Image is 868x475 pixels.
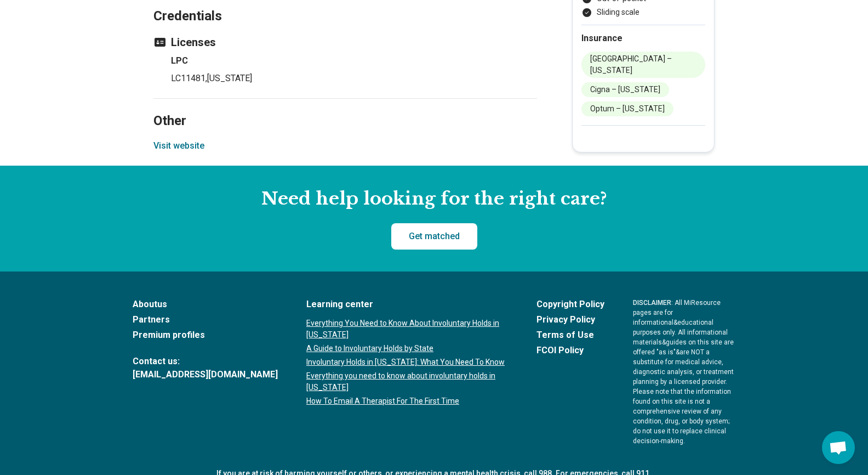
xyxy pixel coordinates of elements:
a: Premium profiles [133,329,278,342]
a: A Guide to Involuntary Holds by State [306,343,508,354]
button: Visit website [153,139,204,152]
span: Contact us: [133,355,278,368]
p: LC11481 [171,72,537,85]
li: Cigna – [US_STATE] [581,82,669,97]
a: Copyright Policy [536,298,604,311]
span: , [US_STATE] [205,73,252,83]
a: Learning center [306,298,508,311]
h3: Licenses [153,35,537,50]
h4: LPC [171,54,537,67]
div: Open chat [822,431,855,464]
li: Sliding scale [581,7,705,18]
h2: Insurance [581,32,705,45]
h2: Need help looking for the right care? [9,188,859,211]
a: Everything You Need to Know About Involuntary Holds in [US_STATE] [306,318,508,341]
h2: Other [153,86,537,131]
a: Involuntary Holds in [US_STATE]: What You Need To Know [306,357,508,368]
a: Privacy Policy [536,313,604,326]
a: Aboutus [133,298,278,311]
p: : All MiResource pages are for informational & educational purposes only. All informational mater... [633,298,735,446]
a: [EMAIL_ADDRESS][DOMAIN_NAME] [133,368,278,381]
a: Everything you need to know about involuntary holds in [US_STATE] [306,370,508,393]
a: Get matched [391,223,477,250]
a: How To Email A Therapist For The First Time [306,395,508,407]
a: FCOI Policy [536,344,604,357]
li: [GEOGRAPHIC_DATA] – [US_STATE] [581,52,705,78]
a: Terms of Use [536,329,604,342]
li: Optum – [US_STATE] [581,101,673,116]
span: DISCLAIMER [633,299,671,307]
a: Partners [133,313,278,326]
